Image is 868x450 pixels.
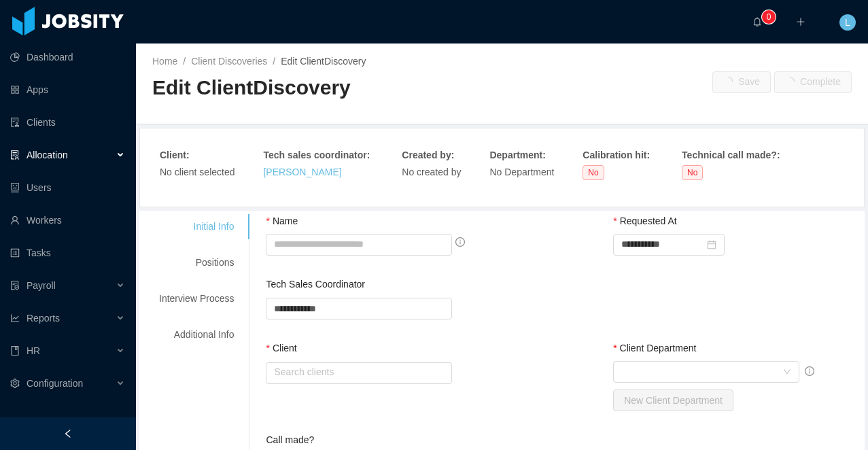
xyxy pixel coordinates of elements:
i: icon: plus [796,17,805,27]
strong: Client : [160,150,190,160]
span: Edit ClientDiscovery [281,56,366,67]
span: No [682,165,703,180]
a: Client Discoveries [191,56,267,67]
a: icon: auditClients [10,109,125,136]
strong: Created by : [402,150,454,160]
label: Name [266,215,298,226]
i: icon: calendar [707,240,716,249]
strong: Tech sales coordinator : [263,150,370,160]
span: Configuration [27,378,83,389]
a: Home [152,56,177,67]
span: No created by [402,167,461,177]
a: icon: robotUsers [10,174,125,201]
span: / [273,56,275,67]
sup: 0 [762,10,776,24]
a: icon: appstoreApps [10,76,125,103]
span: No Department [489,167,554,177]
label: Tech Sales Coordinator [266,279,365,290]
i: icon: book [10,346,20,356]
label: Client [266,343,296,353]
div: Initial Info [143,214,250,239]
input: Name [266,234,452,256]
a: icon: profileTasks [10,239,125,266]
span: Allocation [27,150,68,160]
a: icon: userWorkers [10,207,125,234]
span: HR [27,345,40,356]
div: Additional Info [143,322,250,347]
span: No [583,165,604,180]
span: info-circle [805,366,814,376]
span: L [845,14,850,31]
i: icon: line-chart [10,313,20,323]
span: No client selected [160,167,235,177]
strong: Technical call made? : [682,150,780,160]
a: [PERSON_NAME] [263,167,341,177]
div: Interview Process [143,286,250,311]
span: Reports [27,313,60,324]
strong: Department : [489,150,545,160]
a: icon: pie-chartDashboard [10,44,125,71]
label: Requested At [613,215,677,226]
label: Call made? [266,434,314,445]
i: icon: solution [10,150,20,160]
span: Payroll [27,280,56,291]
span: info-circle [455,237,465,247]
span: Client Department [620,343,697,353]
i: icon: file-protect [10,281,20,290]
span: / [183,56,186,67]
strong: Calibration hit : [583,150,650,160]
button: New Client Department [613,390,733,411]
button: icon: loadingSave [712,71,771,93]
i: icon: bell [752,17,762,27]
div: Positions [143,250,250,275]
i: icon: setting [10,379,20,388]
span: Edit ClientDiscovery [152,76,351,99]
